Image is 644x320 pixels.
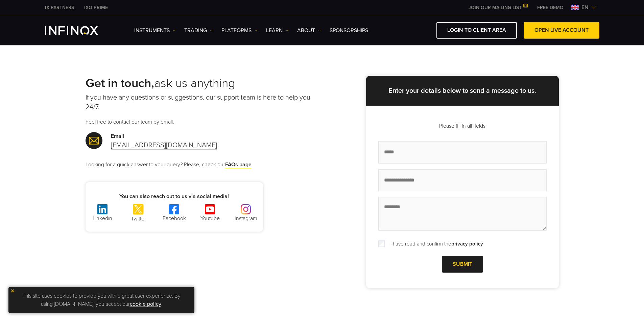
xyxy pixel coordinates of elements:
p: Youtube [193,214,227,222]
strong: privacy policy [451,241,483,247]
strong: Get in touch, [86,76,154,90]
a: LOGIN TO CLIENT AREA [436,22,517,39]
img: yellow close icon [10,289,15,293]
a: INFINOX MENU [532,4,569,11]
a: INFINOX [79,4,113,11]
p: Instagram [229,214,263,222]
p: If you have any questions or suggestions, our support team is here to help you 24/7. [86,93,322,112]
p: Facebook [157,214,191,222]
a: FAQs page [225,161,252,168]
a: TRADING [184,26,213,35]
p: Looking for a quick answer to your query? Please, check our [86,161,322,169]
strong: Email [111,133,124,140]
h2: ask us anything [86,76,322,91]
p: Twitter [121,215,155,223]
a: [EMAIL_ADDRESS][DOMAIN_NAME] [111,141,217,150]
a: INFINOX Logo [45,26,114,35]
label: I have read and confirm the [386,240,483,248]
a: OPEN LIVE ACCOUNT [524,22,599,39]
p: Feel free to contact our team by email. [86,118,322,126]
a: Submit [442,256,483,273]
a: cookie policy [130,301,161,307]
a: INFINOX [40,4,79,11]
p: Please fill in all fields [378,122,547,130]
a: privacy policy [451,241,483,247]
span: en [579,3,591,12]
a: ABOUT [297,26,321,35]
strong: Enter your details below to send a message to us. [388,87,536,95]
strong: You can also reach out to us via social media! [119,193,229,200]
a: Instruments [134,26,176,35]
a: Learn [266,26,289,35]
p: Linkedin [86,214,119,222]
a: PLATFORMS [221,26,258,35]
p: This site uses cookies to provide you with a great user experience. By using [DOMAIN_NAME], you a... [12,290,191,310]
a: JOIN OUR MAILING LIST [463,5,532,10]
a: SPONSORSHIPS [330,26,368,35]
